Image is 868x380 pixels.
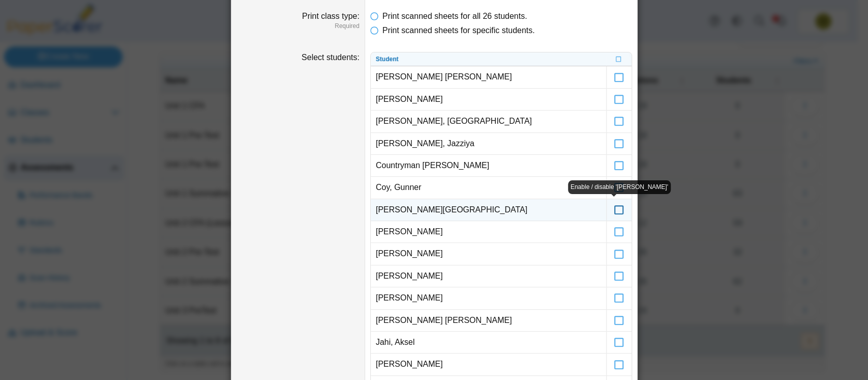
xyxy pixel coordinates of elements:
[371,287,606,309] td: [PERSON_NAME]
[236,22,360,31] dfn: Required
[371,354,606,375] td: [PERSON_NAME]
[371,265,606,287] td: [PERSON_NAME]
[371,66,606,88] td: [PERSON_NAME] [PERSON_NAME]
[302,53,360,62] label: Select students
[371,199,606,221] td: [PERSON_NAME][GEOGRAPHIC_DATA]
[371,310,606,332] td: [PERSON_NAME] [PERSON_NAME]
[371,111,606,132] td: [PERSON_NAME], [GEOGRAPHIC_DATA]
[371,221,606,243] td: [PERSON_NAME]
[382,26,535,35] span: Print scanned sheets for specific students.
[371,243,606,265] td: [PERSON_NAME]
[568,180,671,194] div: Enable / disable '[PERSON_NAME]'
[382,12,527,20] span: Print scanned sheets for all 26 students.
[371,89,606,111] td: [PERSON_NAME]
[371,332,606,354] td: Jahi, Aksel
[371,52,606,67] th: Student
[371,155,606,177] td: Countryman [PERSON_NAME]
[371,133,606,155] td: [PERSON_NAME], Jazziya
[371,177,606,199] td: Coy, Gunner
[302,12,360,20] label: Print class type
